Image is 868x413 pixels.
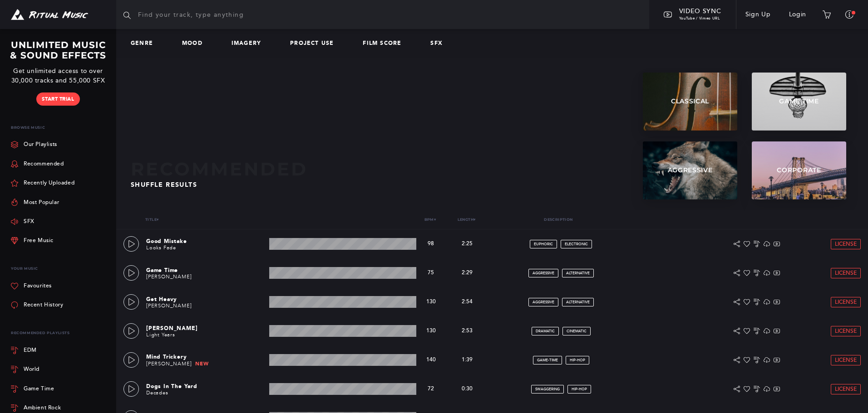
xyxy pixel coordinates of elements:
h3: UNLIMITED MUSIC & SOUND EFFECTS [7,40,109,61]
a: [PERSON_NAME] [146,274,192,280]
span: aggressive [533,300,554,304]
a: Classical [643,73,737,131]
p: Game Time [146,266,266,274]
div: World [24,367,39,372]
p: 2:29 [449,269,485,277]
span: dramatic [536,329,555,333]
a: [PERSON_NAME] [146,303,192,309]
span: License [835,328,857,334]
a: Sign Up [736,2,780,27]
a: Free Music [11,231,54,250]
a: Light Years [146,332,175,338]
p: 2:25 [449,240,485,248]
a: World [11,360,109,379]
span: cinematic [567,329,587,333]
p: Dogs In The Yard [146,382,266,390]
span: euphoric [534,242,553,246]
a: Length [458,217,476,222]
span: game-time [537,358,558,362]
span: alternative [566,271,590,275]
a: Our Playlists [11,135,57,154]
a: Genre [131,40,160,47]
img: Ritual Music [11,9,88,20]
a: EDM [11,341,109,360]
p: 98 [420,241,442,247]
a: Bpm [424,217,436,222]
span: Video Sync [679,7,721,15]
p: Get Heavy [146,295,266,303]
span: electronic [565,242,588,246]
p: Browse Music [11,120,109,135]
a: Aggressive [643,141,737,199]
span: YouTube / Vimeo URL [679,16,720,20]
span: swaggering [535,387,560,391]
a: Start Trial [36,92,79,106]
a: Recommended [11,154,64,173]
a: Recently Uploaded [11,174,74,193]
p: 2:53 [449,327,485,335]
div: Game Time [24,386,54,392]
p: 75 [420,270,442,276]
span: License [835,386,857,392]
span: License [835,357,857,363]
span: hip-hop [572,387,587,391]
a: Mood [182,40,210,47]
span: New [195,360,208,367]
a: Favourites [11,277,52,296]
div: Recommended Playlists [11,326,109,340]
a: Imagery [232,40,268,47]
p: 2:54 [449,298,485,306]
a: Recent History [11,296,63,315]
p: 130 [420,328,442,334]
span: aggressive [533,271,554,275]
a: Game Time [11,379,109,398]
a: Film Score [363,40,409,47]
a: Project Use [290,40,341,47]
p: Mind Trickery [146,353,266,361]
span: ▾ [157,218,158,222]
p: Your Music [11,261,109,276]
p: 1:39 [449,356,485,364]
p: 72 [420,386,442,392]
span: hip-hop [570,358,585,362]
span: ▾ [473,218,475,222]
a: Corporate [752,141,846,199]
p: [PERSON_NAME] [146,324,266,332]
a: SFX [430,40,450,47]
p: 140 [420,357,442,363]
span: ▾ [434,218,436,222]
h2: Recommended [131,159,564,180]
span: License [835,270,857,276]
a: Title [145,217,158,222]
a: Login [780,2,816,27]
p: 130 [420,299,442,305]
a: Most Popular [11,193,59,212]
p: Good Mistake [146,237,266,245]
p: Get unlimited access to over 30,000 tracks and 55,000 SFX [7,66,109,85]
a: Looks Fade [146,245,176,251]
a: SFX [11,212,35,231]
p: 0:30 [449,385,485,393]
a: [PERSON_NAME] [146,361,192,367]
p: Description [484,218,632,222]
span: License [835,241,857,247]
a: Game Time [752,73,846,131]
div: EDM [24,348,37,353]
span: License [835,299,857,305]
div: Ambient Rock [24,405,61,411]
a: Decades [146,390,168,396]
span: alternative [566,300,590,304]
span: Shuffle results [131,181,197,189]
